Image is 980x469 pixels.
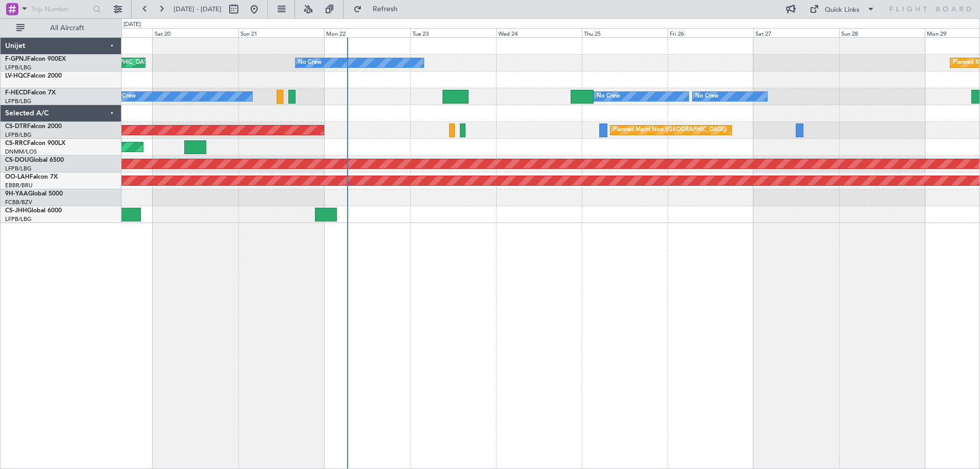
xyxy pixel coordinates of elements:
a: F-HECDFalcon 7X [5,90,56,96]
a: CS-DOUGlobal 6500 [5,157,64,163]
a: OO-LAHFalcon 7X [5,174,58,180]
button: Refresh [349,1,410,17]
div: Mon 22 [324,28,410,37]
div: Wed 24 [496,28,582,37]
span: All Aircraft [27,24,108,32]
a: CS-RRCFalcon 900LX [5,140,65,146]
a: EBBR/BRU [5,182,33,189]
span: LV-HQC [5,73,27,79]
a: CS-DTRFalcon 2000 [5,124,62,130]
a: LFPB/LBG [5,165,32,172]
span: [DATE] - [DATE] [174,5,222,14]
div: Sat 27 [753,28,839,37]
span: CS-JHH [5,208,27,214]
a: FCBB/BZV [5,199,32,206]
span: 9H-YAA [5,191,28,197]
div: Sun 28 [839,28,925,37]
a: LFPB/LBG [5,131,32,139]
div: Fri 26 [668,28,753,37]
span: F-HECD [5,90,28,96]
span: F-GPNJ [5,56,27,62]
div: No Crew [112,89,136,104]
div: No Crew [298,55,322,70]
div: Sat 20 [153,28,238,37]
input: Trip Number [31,2,90,17]
div: Quick Links [825,5,860,15]
span: Refresh [364,6,407,13]
a: 9H-YAAGlobal 5000 [5,191,63,197]
div: Sun 21 [238,28,324,37]
a: LV-HQCFalcon 2000 [5,73,62,79]
a: LFPB/LBG [5,64,32,71]
a: LFPB/LBG [5,215,32,223]
div: Thu 25 [582,28,668,37]
div: Tue 23 [410,28,496,37]
a: LFPB/LBG [5,97,32,105]
a: F-GPNJFalcon 900EX [5,56,66,62]
div: No Crew [695,89,719,104]
span: CS-RRC [5,140,27,146]
span: CS-DTR [5,124,27,130]
span: OO-LAH [5,174,30,180]
button: Quick Links [804,1,880,17]
button: All Aircraft [11,20,111,36]
div: [DATE] [124,20,141,29]
a: DNMM/LOS [5,148,37,156]
span: CS-DOU [5,157,29,163]
a: CS-JHHGlobal 6000 [5,208,62,214]
div: Planned Maint Nice ([GEOGRAPHIC_DATA]) [613,122,727,138]
div: No Crew [597,89,620,104]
